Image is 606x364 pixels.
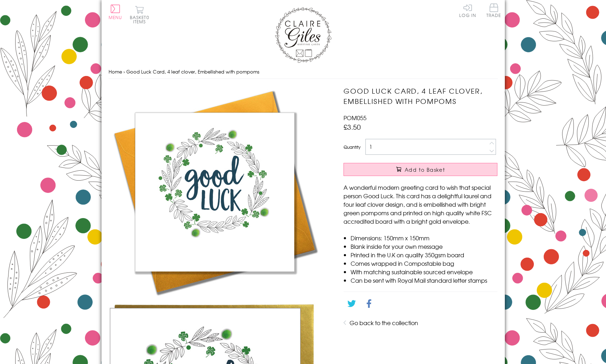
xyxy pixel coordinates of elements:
span: › [123,68,125,75]
li: With matching sustainable sourced envelope [351,268,497,276]
span: Add to Basket [405,166,445,173]
img: Claire Giles Greetings Cards [275,7,331,63]
h1: Good Luck Card, 4 leaf clover, Embellished with pompoms [344,86,497,106]
img: Good Luck Card, 4 leaf clover, Embellished with pompoms [109,86,321,298]
nav: breadcrumbs [109,65,498,79]
li: Printed in the U.K on quality 350gsm board [351,251,497,259]
li: Can be sent with Royal Mail standard letter stamps [351,276,497,284]
button: Basket0 items [130,6,149,24]
a: Trade [486,4,501,19]
span: 0 items [133,14,149,25]
li: Dimensions: 150mm x 150mm [351,234,497,242]
span: Trade [486,4,501,17]
button: Menu [109,5,122,19]
a: Go back to the collection [350,318,418,327]
span: Menu [109,14,122,20]
a: Log In [459,4,476,17]
button: Add to Basket [344,163,497,176]
a: Home [109,68,122,75]
span: POM055 [344,113,367,122]
li: Blank inside for your own message [351,242,497,251]
p: A wonderful modern greeting card to wish that special person Good Luck. This card has a delightfu... [344,183,497,225]
label: Quantity [344,144,360,150]
span: £3.50 [344,122,361,132]
li: Comes wrapped in Compostable bag [351,259,497,268]
span: Good Luck Card, 4 leaf clover, Embellished with pompoms [126,68,259,75]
